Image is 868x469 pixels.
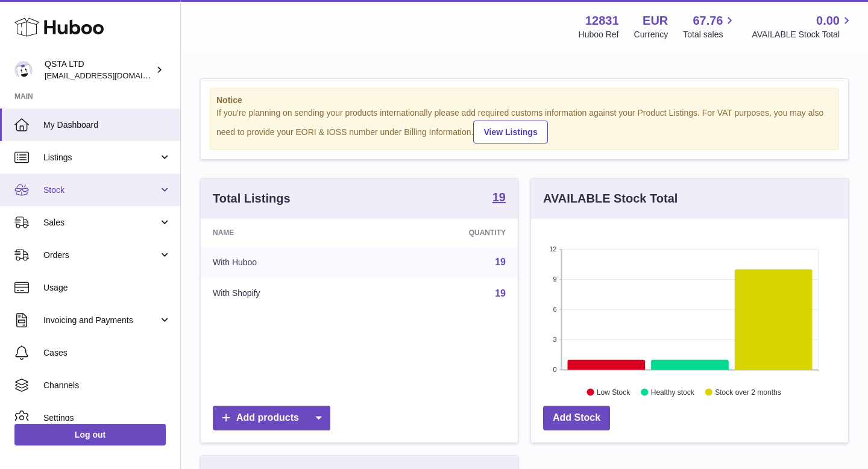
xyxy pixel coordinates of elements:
[43,282,171,294] span: Usage
[495,288,506,298] a: 19
[216,95,832,106] strong: Notice
[693,13,723,29] span: 67.76
[715,388,781,396] text: Stock over 2 months
[549,245,556,253] text: 12
[634,29,668,40] div: Currency
[651,388,695,396] text: Healthy stock
[752,13,854,40] a: 0.00 AVAILABLE Stock Total
[14,61,33,79] img: rodcp10@gmail.com
[752,29,854,40] span: AVAILABLE Stock Total
[43,152,159,163] span: Listings
[585,13,619,29] strong: 12831
[543,406,610,430] a: Add Stock
[473,121,547,143] a: View Listings
[213,406,330,430] a: Add products
[45,71,177,80] span: [EMAIL_ADDRESS][DOMAIN_NAME]
[43,412,171,424] span: Settings
[43,250,159,261] span: Orders
[43,347,171,359] span: Cases
[213,190,291,207] h3: Total Listings
[43,380,171,391] span: Channels
[643,13,668,29] strong: EUR
[597,388,631,396] text: Low Stock
[683,29,737,40] span: Total sales
[492,191,506,206] a: 19
[372,219,518,247] th: Quantity
[553,366,556,373] text: 0
[683,13,737,40] a: 67.76 Total sales
[43,315,159,326] span: Invoicing and Payments
[43,184,159,196] span: Stock
[45,58,153,81] div: QSTA LTD
[492,191,506,203] strong: 19
[495,257,506,267] a: 19
[43,217,159,228] span: Sales
[553,306,556,313] text: 6
[543,190,678,207] h3: AVAILABLE Stock Total
[14,424,166,445] a: Log out
[579,29,619,40] div: Huboo Ref
[201,278,372,309] td: With Shopify
[553,275,556,283] text: 9
[201,219,372,247] th: Name
[43,119,171,131] span: My Dashboard
[201,247,372,278] td: With Huboo
[216,107,832,143] div: If you're planning on sending your products internationally please add required customs informati...
[553,336,556,343] text: 3
[816,13,840,29] span: 0.00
